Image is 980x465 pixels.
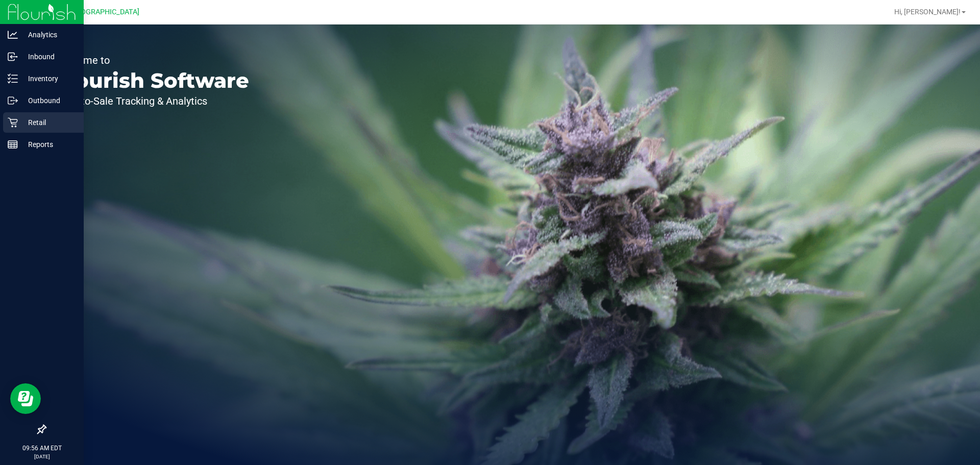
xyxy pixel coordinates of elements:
[894,8,961,16] span: Hi, [PERSON_NAME]!
[5,444,79,453] p: 09:56 AM EDT
[10,383,41,414] iframe: Resource center
[8,95,18,106] inline-svg: Outbound
[55,55,249,65] p: Welcome to
[18,94,79,107] p: Outbound
[18,138,79,151] p: Reports
[18,72,79,85] p: Inventory
[55,96,249,106] p: Seed-to-Sale Tracking & Analytics
[55,70,249,91] p: Flourish Software
[8,52,18,62] inline-svg: Inbound
[8,139,18,150] inline-svg: Reports
[8,74,18,84] inline-svg: Inventory
[8,30,18,40] inline-svg: Analytics
[18,116,79,129] p: Retail
[5,453,79,460] p: [DATE]
[8,117,18,128] inline-svg: Retail
[69,8,139,16] span: [GEOGRAPHIC_DATA]
[18,29,79,41] p: Analytics
[18,51,79,63] p: Inbound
